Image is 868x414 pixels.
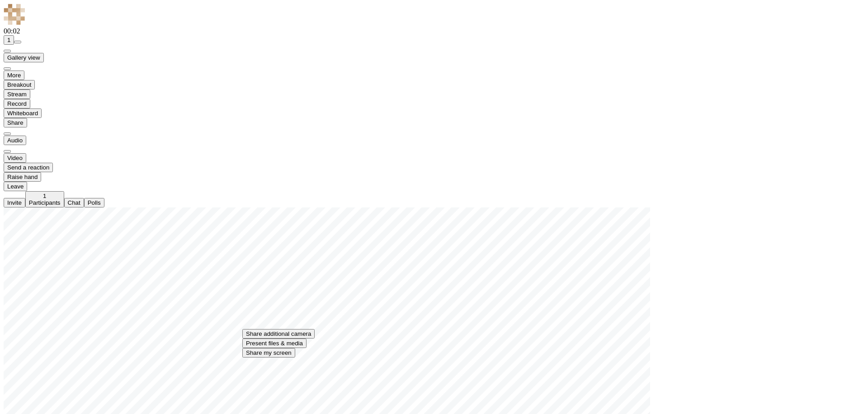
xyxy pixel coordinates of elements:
[7,100,27,107] span: Record
[242,329,315,339] button: Share additional camera
[7,119,24,126] span: Share
[4,136,26,145] button: Mute (⌘+Shift+A)
[4,4,25,25] img: QA Selenium DO NOT DELETE OR CHANGE
[88,199,101,206] span: Polls
[7,81,31,88] span: Breakout
[4,53,44,62] button: Change layout
[246,349,292,356] span: Share my screen
[4,182,27,191] button: End or leave meeting
[7,91,27,98] span: Stream
[29,193,61,199] div: 1
[4,27,864,35] div: Timer
[4,172,41,182] button: Raise hand
[7,54,40,61] span: Gallery view
[84,198,104,207] button: Open poll
[25,191,64,207] button: Open participant list
[242,348,295,358] button: Share my screen
[4,198,25,207] button: Invite participants (⌘+Shift+I)
[7,174,38,180] span: Raise hand
[246,340,303,347] span: Present files & media
[7,164,49,171] span: Send a reaction
[7,155,23,161] span: Video
[4,99,30,108] button: Start recording
[68,199,80,206] span: Chat
[7,199,22,206] span: Invite
[7,110,38,117] span: Whiteboard
[4,150,11,153] button: Video setting
[7,72,21,79] span: More
[4,67,11,70] button: Fullscreen
[14,41,21,43] button: Conversation
[29,199,61,206] span: Participants
[4,71,24,80] button: Open menu
[4,27,20,35] span: 00:02
[4,50,11,52] button: Using system theme
[7,37,10,43] span: 1
[7,137,23,144] span: Audio
[4,89,30,99] button: Start streaming
[4,71,864,207] nav: controls
[4,132,11,135] button: Audio settings
[242,339,307,348] button: Present files & media
[64,198,84,207] button: Open chat
[4,4,864,71] nav: header
[4,108,42,118] button: Open shared whiteboard
[4,35,14,45] button: Open participant list
[4,80,35,89] button: Manage Breakout Rooms
[4,118,27,127] button: Open menu
[4,153,26,163] button: Stop video (⌘+Shift+V)
[246,330,311,337] span: Share additional camera
[7,183,24,190] span: Leave
[4,163,53,172] button: Send a reaction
